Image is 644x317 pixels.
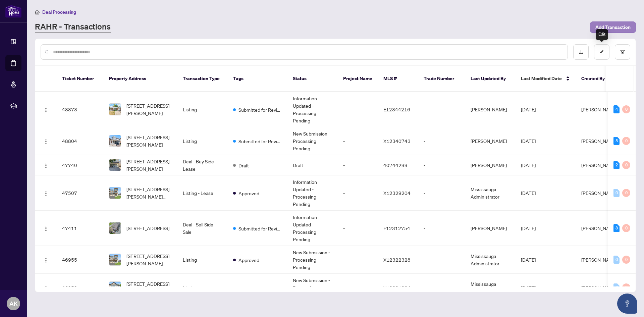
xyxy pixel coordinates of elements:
span: [STREET_ADDRESS][PERSON_NAME] [126,158,172,172]
td: - [418,274,465,302]
td: 47740 [57,155,104,175]
img: logo [5,5,21,17]
button: filter [615,44,630,60]
td: Mississauga Administrator [465,175,516,211]
div: 8 [613,224,620,232]
button: Logo [41,104,51,115]
th: Created By [576,66,616,92]
span: [PERSON_NAME] [581,190,618,196]
td: New Submission - Processing Pending [287,274,338,302]
td: 47411 [57,211,104,246]
span: X12321834 [383,284,411,290]
td: - [338,211,378,246]
td: [PERSON_NAME] [465,155,516,175]
span: 40744299 [383,162,408,168]
img: thumbnail-img [109,159,121,171]
a: RAHR - Transactions [35,21,111,33]
span: Approved [238,284,259,292]
td: [PERSON_NAME] [465,127,516,155]
td: - [338,274,378,302]
span: [PERSON_NAME] [581,138,618,144]
span: [PERSON_NAME] [581,284,618,290]
img: thumbnail-img [109,282,121,293]
td: Information Updated - Processing Pending [287,175,338,211]
td: - [418,175,465,211]
span: Approved [238,190,259,197]
th: Last Updated By [465,66,516,92]
span: [STREET_ADDRESS][PERSON_NAME][PERSON_NAME] [126,186,172,200]
span: Last Modified Date [521,75,562,82]
span: [DATE] [521,190,536,196]
div: 4 [613,105,620,113]
div: 0 [613,189,620,197]
span: [STREET_ADDRESS][PERSON_NAME][PERSON_NAME] [126,280,172,295]
span: [PERSON_NAME] [581,257,618,263]
img: thumbnail-img [109,222,121,234]
img: Logo [43,191,49,196]
td: New Submission - Processing Pending [287,246,338,274]
span: home [35,10,40,14]
td: - [418,92,465,127]
span: X12340743 [383,138,411,144]
td: 46952 [57,274,104,302]
th: Project Name [338,66,378,92]
span: [DATE] [521,257,536,263]
div: 5 [613,137,620,145]
span: [STREET_ADDRESS][PERSON_NAME][PERSON_NAME] [126,252,172,267]
th: Status [287,66,338,92]
td: 48804 [57,127,104,155]
img: thumbnail-img [109,187,121,199]
td: 48873 [57,92,104,127]
td: - [418,211,465,246]
span: [DATE] [521,284,536,290]
button: Logo [41,188,51,198]
td: - [338,246,378,274]
span: Submitted for Review [238,138,282,145]
div: 0 [622,137,630,145]
div: 0 [622,224,630,232]
span: [STREET_ADDRESS][PERSON_NAME] [126,134,172,148]
img: Logo [43,258,49,263]
button: Logo [41,282,51,293]
span: [DATE] [521,225,536,231]
button: Logo [41,254,51,265]
img: thumbnail-img [109,254,121,265]
span: Submitted for Review [238,225,282,232]
span: [PERSON_NAME] [581,106,618,112]
td: Mississauga Administrator [465,274,516,302]
img: Logo [43,139,49,144]
span: [DATE] [521,106,536,112]
span: Draft [238,162,249,169]
th: Transaction Type [177,66,228,92]
div: 0 [613,283,620,292]
td: - [338,155,378,175]
td: New Submission - Processing Pending [287,127,338,155]
button: Logo [41,223,51,233]
div: 2 [613,161,620,169]
span: [DATE] [521,162,536,168]
span: Approved [238,256,259,264]
th: Last Modified Date [516,66,576,92]
div: 0 [622,161,630,169]
button: Open asap [617,294,637,314]
span: Deal Processing [42,9,76,15]
button: download [573,44,589,60]
td: Listing - Lease [177,175,228,211]
div: 0 [622,189,630,197]
span: [DATE] [521,138,536,144]
img: Logo [43,285,49,291]
td: Listing [177,274,228,302]
td: Information Updated - Processing Pending [287,211,338,246]
span: E12344216 [383,106,410,112]
span: [STREET_ADDRESS] [126,224,169,232]
th: Property Address [104,66,177,92]
span: edit [599,50,604,54]
span: filter [620,50,625,54]
td: - [418,127,465,155]
td: Draft [287,155,338,175]
td: - [338,127,378,155]
img: Logo [43,226,49,231]
div: 0 [622,256,630,264]
th: Tags [228,66,287,92]
td: Deal - Sell Side Sale [177,211,228,246]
